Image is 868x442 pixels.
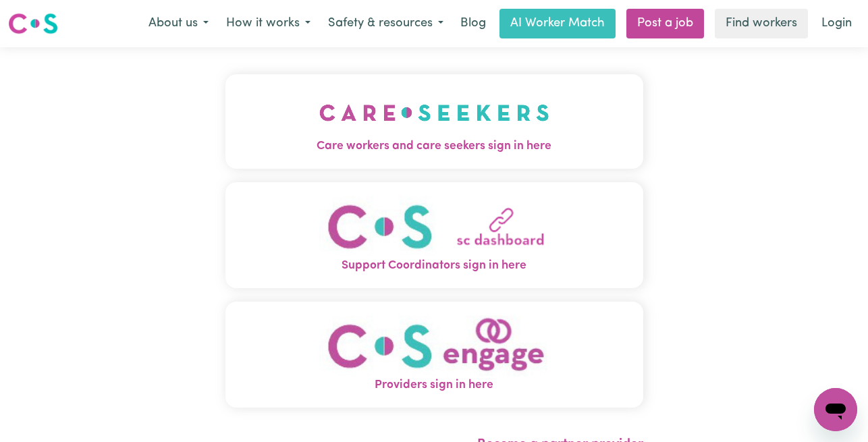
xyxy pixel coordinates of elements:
button: About us [140,9,217,38]
span: Support Coordinators sign in here [225,257,643,275]
a: Post a job [626,9,704,38]
a: Blog [452,9,494,38]
span: Care workers and care seekers sign in here [225,138,643,155]
span: Providers sign in here [225,377,643,394]
button: Safety & resources [319,9,452,38]
a: Careseekers logo [8,8,58,39]
a: AI Worker Match [499,9,616,38]
button: Support Coordinators sign in here [225,182,643,288]
img: Careseekers logo [8,11,58,36]
button: Care workers and care seekers sign in here [225,74,643,169]
a: Find workers [715,9,808,38]
button: How it works [217,9,319,38]
button: Providers sign in here [225,302,643,408]
a: Login [813,9,860,38]
iframe: Button to launch messaging window [814,388,857,431]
